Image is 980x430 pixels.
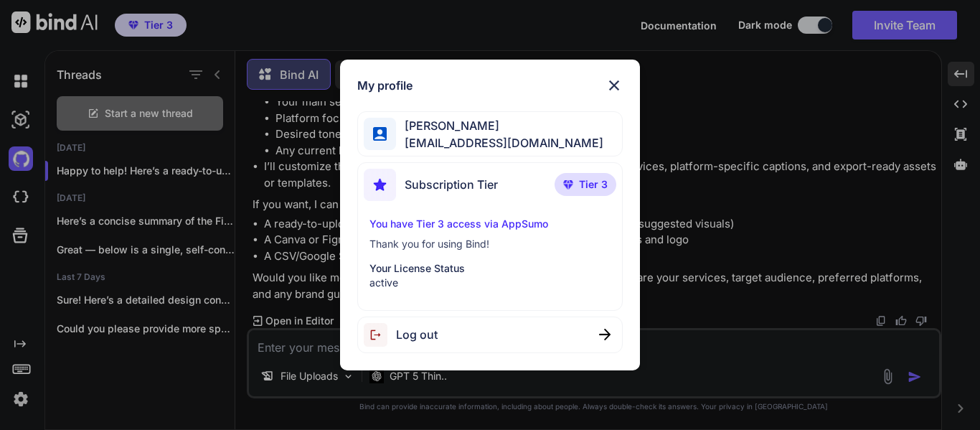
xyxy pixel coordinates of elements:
[599,329,611,340] img: close
[369,261,610,276] p: Your License Status
[369,217,610,231] p: You have Tier 3 access via AppSumo
[373,127,387,141] img: profile
[369,276,610,290] p: active
[563,180,573,189] img: premium
[396,134,603,151] span: [EMAIL_ADDRESS][DOMAIN_NAME]
[364,323,396,347] img: logout
[579,177,608,192] span: Tier 3
[606,77,623,94] img: close
[396,117,603,134] span: [PERSON_NAME]
[396,326,438,343] span: Log out
[405,176,498,193] span: Subscription Tier
[369,237,610,251] p: Thank you for using Bind!
[364,169,396,201] img: subscription
[357,77,413,94] h1: My profile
